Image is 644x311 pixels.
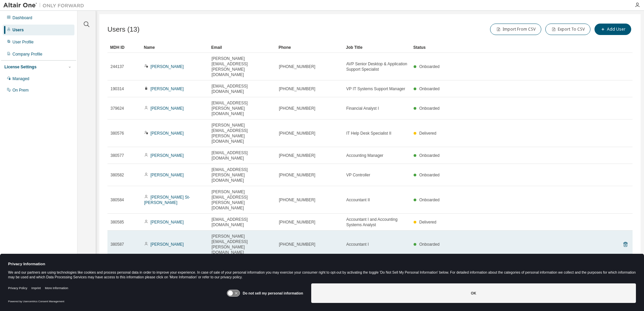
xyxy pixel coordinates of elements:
[110,172,124,178] span: 380582
[212,83,273,94] span: [EMAIL_ADDRESS][DOMAIN_NAME]
[279,131,315,136] span: [PHONE_NUMBER]
[212,167,273,183] span: [EMAIL_ADDRESS][PERSON_NAME][DOMAIN_NAME]
[279,197,315,203] span: [PHONE_NUMBER]
[151,64,184,69] a: [PERSON_NAME]
[110,64,124,69] span: 244137
[419,106,440,111] span: Onboarded
[12,27,24,33] div: Users
[279,153,315,158] span: [PHONE_NUMBER]
[346,172,370,178] span: VP Controller
[279,242,315,247] span: [PHONE_NUMBER]
[490,24,541,35] button: Import From CSV
[110,197,124,203] span: 380584
[3,2,88,9] img: Altair One
[12,39,34,45] div: User Profile
[279,42,341,53] div: Phone
[110,42,138,53] div: MDH ID
[346,242,369,247] span: Accountant I
[211,42,273,53] div: Email
[279,64,315,69] span: [PHONE_NUMBER]
[110,86,124,92] span: 190314
[419,64,440,69] span: Onboarded
[4,64,36,70] div: License Settings
[12,76,29,81] div: Managed
[419,87,440,91] span: Onboarded
[419,153,440,158] span: Onboarded
[346,86,405,92] span: VP IT Systems Support Manager
[279,86,315,92] span: [PHONE_NUMBER]
[413,42,598,53] div: Status
[151,242,184,247] a: [PERSON_NAME]
[346,61,408,72] span: AVP Senior Desktop & Application Support Specialist
[110,131,124,136] span: 380576
[545,24,590,35] button: Export To CSV
[107,26,139,33] span: Users (13)
[110,242,124,247] span: 380587
[346,217,408,228] span: Accountant I and Accounting Systems Analyst
[212,100,273,116] span: [EMAIL_ADDRESS][PERSON_NAME][DOMAIN_NAME]
[110,219,124,225] span: 380585
[419,131,437,136] span: Delivered
[212,217,273,228] span: [EMAIL_ADDRESS][DOMAIN_NAME]
[212,123,273,144] span: [PERSON_NAME][EMAIL_ADDRESS][PERSON_NAME][DOMAIN_NAME]
[212,56,273,77] span: [PERSON_NAME][EMAIL_ADDRESS][PERSON_NAME][DOMAIN_NAME]
[346,131,391,136] span: IT Help Desk Specialist II
[144,195,190,205] a: [PERSON_NAME] St-[PERSON_NAME]
[346,153,383,158] span: Accounting Manager
[419,242,440,247] span: Onboarded
[279,106,315,111] span: [PHONE_NUMBER]
[151,173,184,177] a: [PERSON_NAME]
[12,88,29,93] div: On Prem
[151,87,184,91] a: [PERSON_NAME]
[151,131,184,136] a: [PERSON_NAME]
[419,220,437,224] span: Delivered
[346,106,379,111] span: Financial Analyst I
[419,198,440,202] span: Onboarded
[151,106,184,111] a: [PERSON_NAME]
[594,24,631,35] button: Add User
[144,42,206,53] div: Name
[346,42,408,53] div: Job Title
[212,189,273,211] span: [PERSON_NAME][EMAIL_ADDRESS][PERSON_NAME][DOMAIN_NAME]
[279,172,315,178] span: [PHONE_NUMBER]
[110,153,124,158] span: 380577
[212,234,273,255] span: [PERSON_NAME][EMAIL_ADDRESS][PERSON_NAME][DOMAIN_NAME]
[212,150,273,161] span: [EMAIL_ADDRESS][DOMAIN_NAME]
[279,219,315,225] span: [PHONE_NUMBER]
[12,15,32,21] div: Dashboard
[419,173,440,177] span: Onboarded
[110,106,124,111] span: 379624
[346,197,370,203] span: Accountant II
[151,153,184,158] a: [PERSON_NAME]
[151,220,184,224] a: [PERSON_NAME]
[12,51,42,57] div: Company Profile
